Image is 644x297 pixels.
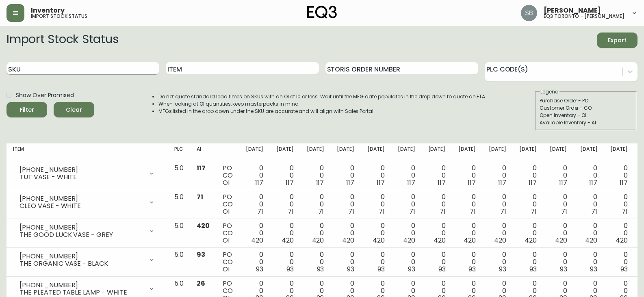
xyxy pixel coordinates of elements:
div: 0 0 [337,193,354,215]
span: 117 [316,178,324,187]
span: 117 [529,178,537,187]
th: [DATE] [300,143,331,161]
div: [PHONE_NUMBER] [20,224,143,231]
span: 93 [197,250,205,259]
li: When looking at OI quantities, keep masterpacks in mind. [158,100,487,108]
div: 0 0 [398,251,415,273]
div: 0 0 [580,222,598,244]
span: 71 [409,207,415,216]
span: 420 [251,236,263,245]
div: 0 0 [428,222,446,244]
div: 0 0 [367,165,385,186]
div: 0 0 [276,193,294,215]
div: 0 0 [246,193,263,215]
div: 0 0 [519,165,537,186]
div: 0 0 [398,222,415,244]
div: Open Inventory - OI [540,112,632,119]
th: [DATE] [574,143,604,161]
span: 420 [197,221,210,230]
span: 117 [589,178,597,187]
span: 71 [470,207,476,216]
div: 0 0 [610,165,628,186]
span: 420 [373,236,385,245]
div: 0 0 [458,165,476,186]
div: 0 0 [580,165,598,186]
div: CLEO VASE - WHITE [20,202,143,210]
div: Available Inventory - AI [540,119,632,126]
span: Export [603,35,631,46]
span: 93 [347,264,354,274]
div: 0 0 [458,222,476,244]
span: 117 [620,178,628,187]
div: THE ORGANIC VASE - BLACK [20,260,143,267]
h2: Import Stock Status [7,33,118,48]
div: 0 0 [610,251,628,273]
th: PLC [168,143,190,161]
th: [DATE] [604,143,634,161]
span: 117 [468,178,476,187]
button: Export [597,33,637,48]
div: [PHONE_NUMBER]CLEO VASE - WHITE [13,193,161,211]
span: 117 [286,178,294,187]
div: 0 0 [580,251,598,273]
div: 0 0 [458,251,476,273]
h5: eq3 toronto - [PERSON_NAME] [544,14,624,19]
div: PO CO [223,193,233,215]
div: PO CO [223,165,233,186]
th: [DATE] [239,143,270,161]
div: TUT VASE - WHITE [20,173,143,181]
td: 5.0 [168,161,190,190]
div: [PHONE_NUMBER] [20,195,143,202]
span: 420 [403,236,415,245]
span: 71 [500,207,506,216]
div: 0 0 [550,251,567,273]
span: 93 [256,264,263,274]
div: 0 0 [398,165,415,186]
span: 420 [312,236,324,245]
div: 0 0 [550,222,567,244]
div: THE GOOD LUCK VASE - GREY [20,231,143,238]
div: 0 0 [307,251,324,273]
span: 93 [499,264,506,274]
span: 93 [286,264,294,274]
button: Filter [7,102,47,117]
div: 0 0 [610,193,628,215]
span: 420 [464,236,476,245]
div: 0 0 [367,251,385,273]
div: 0 0 [367,222,385,244]
legend: Legend [540,88,559,95]
span: 117 [255,178,263,187]
div: 0 0 [367,193,385,215]
span: 420 [555,236,567,245]
span: 71 [257,207,263,216]
div: 0 0 [307,193,324,215]
div: 0 0 [489,222,506,244]
div: [PHONE_NUMBER]THE GOOD LUCK VASE - GREY [13,222,161,240]
span: [PERSON_NAME] [544,7,601,14]
th: [DATE] [391,143,422,161]
span: OI [223,236,230,245]
span: 420 [525,236,537,245]
span: 93 [590,264,597,274]
div: 0 0 [489,251,506,273]
span: OI [223,178,230,187]
div: THE PLEATED TABLE LAMP - WHITE [20,289,143,296]
span: 117 [498,178,506,187]
span: 420 [616,236,628,245]
td: 5.0 [168,219,190,248]
div: 0 0 [428,193,446,215]
span: 93 [438,264,446,274]
span: 420 [494,236,506,245]
span: 93 [317,264,324,274]
button: Clear [54,102,94,117]
div: 0 0 [519,193,537,215]
div: 0 0 [337,165,354,186]
span: 117 [377,178,385,187]
div: PO CO [223,251,233,273]
span: 71 [379,207,385,216]
div: 0 0 [337,251,354,273]
th: [DATE] [482,143,513,161]
span: Show Over Promised [16,91,74,100]
th: Item [7,143,168,161]
div: 0 0 [398,193,415,215]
